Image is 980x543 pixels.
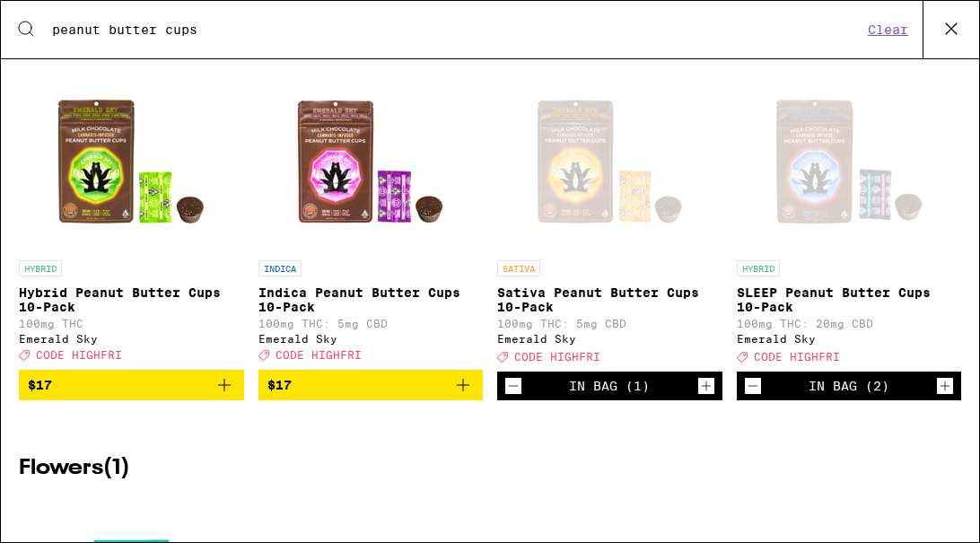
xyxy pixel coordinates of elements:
span: Hi. Need any help? [11,13,129,27]
p: SLEEP Peanut Butter Cups 10-Pack [737,285,962,314]
input: Search the Eaze menu [51,22,862,38]
span: CODE HIGHFRI [754,351,840,363]
p: 100mg THC: 20mg CBD [737,318,962,329]
span: CODE HIGHFRI [514,351,600,363]
div: In Bag (2) [809,379,889,393]
h2: Flowers ( 1 ) [19,458,961,479]
button: Add to bag [19,370,244,400]
span: CODE HIGHFRI [276,349,362,361]
p: HYBRID [737,260,780,276]
img: Emerald Sky - Hybrid Peanut Butter Cups 10-Pack [41,72,221,251]
p: Hybrid Peanut Butter Cups 10-Pack [19,285,244,314]
div: Emerald Sky [497,333,722,345]
p: Sativa Peanut Butter Cups 10-Pack [497,285,722,314]
button: Decrement [744,377,762,395]
p: INDICA [258,260,302,276]
button: Add to bag [258,370,484,400]
span: CODE HIGHFRI [36,349,122,361]
div: Emerald Sky [258,333,484,345]
p: Indica Peanut Butter Cups 10-Pack [258,285,484,314]
button: Clear [862,22,914,38]
p: 100mg THC: 5mg CBD [497,318,722,329]
p: 100mg THC [19,318,244,329]
a: Open page for Indica Peanut Butter Cups 10-Pack from Emerald Sky [258,72,484,370]
p: 100mg THC: 5mg CBD [258,318,484,329]
div: Emerald Sky [19,333,244,345]
p: SATIVA [497,260,540,276]
img: Emerald Sky - Indica Peanut Butter Cups 10-Pack [281,72,460,251]
div: In Bag (1) [569,379,650,393]
span: $17 [267,378,292,392]
a: Open page for Sativa Peanut Butter Cups 10-Pack from Emerald Sky [497,72,722,372]
p: HYBRID [19,260,62,276]
button: Decrement [504,377,522,395]
span: $17 [28,378,52,392]
a: Open page for SLEEP Peanut Butter Cups 10-Pack from Emerald Sky [737,72,962,372]
div: Emerald Sky [737,333,962,345]
button: Increment [697,377,715,395]
a: Open page for Hybrid Peanut Butter Cups 10-Pack from Emerald Sky [19,72,244,370]
button: Increment [936,377,954,395]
